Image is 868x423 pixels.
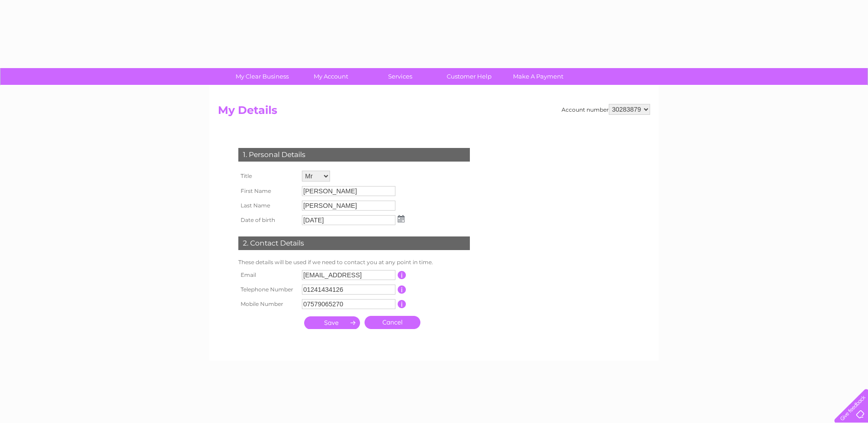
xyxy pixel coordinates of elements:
[562,104,650,115] div: Account number
[398,300,406,308] input: Information
[236,184,300,198] th: First Name
[236,282,300,297] th: Telephone Number
[236,297,300,311] th: Mobile Number
[432,68,507,85] a: Customer Help
[236,168,300,184] th: Title
[236,213,300,227] th: Date of birth
[363,68,438,85] a: Services
[236,268,300,282] th: Email
[236,257,472,268] td: These details will be used if we need to contact you at any point in time.
[236,198,300,213] th: Last Name
[398,271,406,279] input: Information
[365,316,420,329] a: Cancel
[398,215,404,222] img: ...
[398,285,406,294] input: Information
[238,236,470,250] div: 2. Contact Details
[294,68,369,85] a: My Account
[304,316,360,329] input: Submit
[238,148,470,162] div: 1. Personal Details
[218,104,650,121] h2: My Details
[225,68,300,85] a: My Clear Business
[501,68,576,85] a: Make A Payment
